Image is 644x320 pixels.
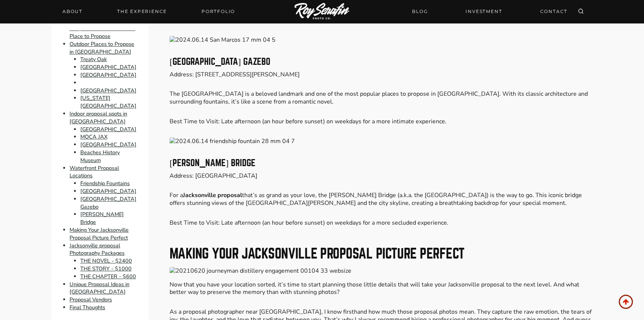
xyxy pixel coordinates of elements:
[80,86,136,94] a: [GEOGRAPHIC_DATA]
[170,172,593,180] p: Address: [GEOGRAPHIC_DATA]
[619,295,633,309] a: Scroll to top
[170,57,593,66] h3: [GEOGRAPHIC_DATA] Gazebo
[170,137,593,145] img: Best Proposal Ideas & Places to Propose in Jacksonville 19
[80,56,107,63] a: Treaty Oak
[80,148,120,164] a: Beaches History Museum
[535,5,572,18] a: CONTACT
[80,94,136,110] a: [US_STATE][GEOGRAPHIC_DATA]
[170,247,593,260] h2: Making Your Jacksonville Proposal Picture Perfect
[170,267,593,275] img: Best Proposal Ideas & Places to Propose in Jacksonville 20
[80,63,136,70] a: [GEOGRAPHIC_DATA]
[170,219,593,227] p: Best Time to Visit: Late afternoon (an hour before sunset) on weekdays for a more secluded experi...
[113,6,171,17] a: THE EXPERIENCE
[80,272,136,280] a: THE CHAPTER - $600
[58,6,87,17] a: About
[183,191,242,199] strong: Jacksonville proposal
[80,71,136,78] a: [GEOGRAPHIC_DATA]
[70,164,119,179] a: Waterfront Proposal Locations
[170,71,593,79] p: Address: [STREET_ADDRESS][PERSON_NAME]
[408,5,432,18] a: BLOG
[170,159,593,168] h3: [PERSON_NAME] Bridge
[170,191,593,207] p: For a that’s as grand as your love, the [PERSON_NAME] Bridge (a.k.a. the [GEOGRAPHIC_DATA]) is th...
[80,195,136,210] a: [GEOGRAPHIC_DATA] Gazebo
[170,118,593,126] p: Best Time to Visit: Late afternoon (an hour before sunset) on weekdays for a more intimate experi...
[170,90,593,106] p: The [GEOGRAPHIC_DATA] is a beloved landmark and one of the most popular places to propose in [GEO...
[170,16,593,24] p: Best Time to Visit: Early morning (before 10am) or late afternoon (an hour before sunset) on week...
[408,5,572,18] nav: Secondary Navigation
[294,3,350,20] img: Logo of Roy Serafin Photo Co., featuring stylized text in white on a light background, representi...
[80,257,132,264] a: THE NOVEL - $2400
[170,36,593,44] img: Best Proposal Ideas & Places to Propose in Jacksonville 18
[70,241,125,257] a: Jacksonville proposal Photography Packages
[80,133,107,140] a: MOCA JAX
[70,110,127,125] a: Indoor proposal spots in [GEOGRAPHIC_DATA]
[80,264,132,272] a: THE STORY - $1000
[70,24,135,39] a: Why Jacksonville is a Great Place to Propose
[70,40,134,55] a: Outdoor Places to Propose in [GEOGRAPHIC_DATA]
[461,5,506,18] a: INVESTMENT
[576,6,586,17] button: View Search Form
[70,226,129,241] a: Making Your Jacksonville Proposal Picture Perfect
[80,187,136,194] a: [GEOGRAPHIC_DATA]
[197,6,239,17] a: Portfolio
[70,303,105,311] a: Final Thoughts
[70,295,112,303] a: Proposal Vendors
[80,125,136,133] a: [GEOGRAPHIC_DATA]
[80,140,136,148] a: [GEOGRAPHIC_DATA]
[58,6,239,17] nav: Primary Navigation
[170,281,593,297] p: Now that you have your location sorted, it’s time to start planning those little details that wil...
[80,179,130,187] a: Friendship Fountains
[80,210,124,226] a: [PERSON_NAME] Bridge
[70,280,129,295] a: Unique Proposal Ideas in [GEOGRAPHIC_DATA]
